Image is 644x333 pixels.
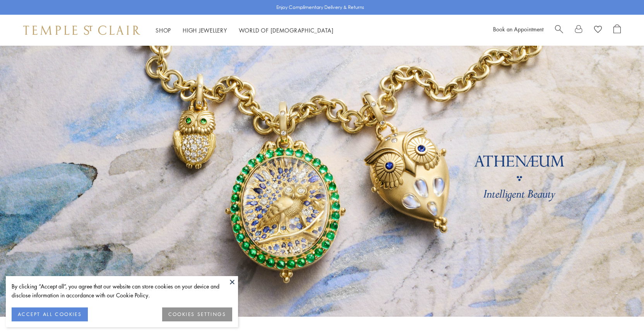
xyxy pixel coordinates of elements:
[183,26,227,34] a: High JewelleryHigh Jewellery
[605,297,636,325] iframe: Gorgias live chat messenger
[594,24,602,36] a: View Wishlist
[493,25,543,33] a: Book an Appointment
[23,26,140,35] img: Temple St. Clair
[12,307,88,321] button: ACCEPT ALL COOKIES
[156,26,334,35] nav: Main navigation
[162,307,232,321] button: COOKIES SETTINGS
[613,24,621,36] a: Open Shopping Bag
[276,3,364,11] p: Enjoy Complimentary Delivery & Returns
[156,26,171,34] a: ShopShop
[555,24,563,36] a: Search
[239,26,334,34] a: World of [DEMOGRAPHIC_DATA]World of [DEMOGRAPHIC_DATA]
[12,282,232,300] div: By clicking “Accept all”, you agree that our website can store cookies on your device and disclos...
